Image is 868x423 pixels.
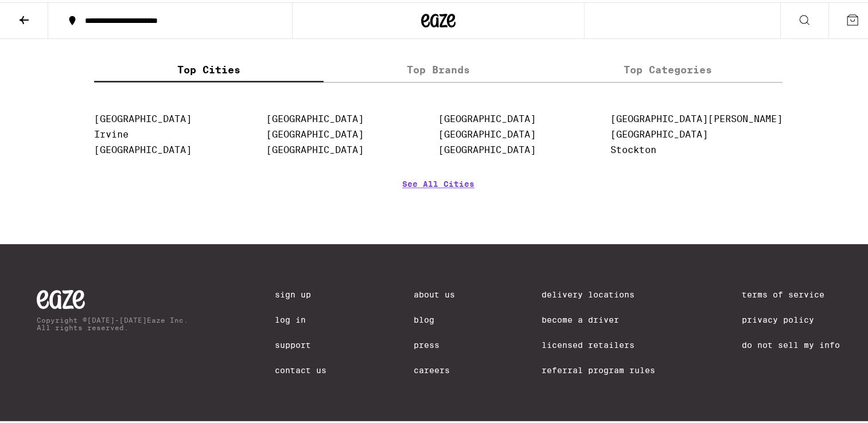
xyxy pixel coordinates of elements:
a: Press [414,338,455,347]
a: Log In [275,313,326,322]
a: Do Not Sell My Info [742,338,840,347]
a: Sign Up [275,288,326,297]
a: Terms of Service [742,288,840,297]
a: Blog [414,313,455,322]
a: Privacy Policy [742,313,840,322]
a: See All Cities [402,177,474,220]
a: Support [275,338,326,347]
a: [GEOGRAPHIC_DATA] [94,142,192,153]
p: Copyright © [DATE]-[DATE] Eaze Inc. All rights reserved. [37,314,188,329]
label: Top Brands [324,55,553,80]
a: Contact Us [275,363,326,373]
a: Delivery Locations [542,288,655,297]
a: [GEOGRAPHIC_DATA] [266,127,364,138]
label: Top Categories [553,55,783,80]
a: [GEOGRAPHIC_DATA] [266,142,364,153]
span: Hi. Need any help? [7,8,83,17]
a: Referral Program Rules [542,363,655,373]
a: [GEOGRAPHIC_DATA] [438,127,536,138]
a: [GEOGRAPHIC_DATA] [610,127,708,138]
a: [GEOGRAPHIC_DATA][PERSON_NAME] [610,111,783,122]
div: tabs [94,55,783,80]
a: Careers [414,363,455,373]
a: [GEOGRAPHIC_DATA] [94,111,192,122]
a: Irvine [94,127,129,138]
a: [GEOGRAPHIC_DATA] [438,111,536,122]
a: Licensed Retailers [542,338,655,347]
a: Become a Driver [542,313,655,322]
a: About Us [414,288,455,297]
a: [GEOGRAPHIC_DATA] [438,142,536,153]
label: Top Cities [94,55,324,80]
a: Stockton [610,142,656,153]
a: [GEOGRAPHIC_DATA] [266,111,364,122]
